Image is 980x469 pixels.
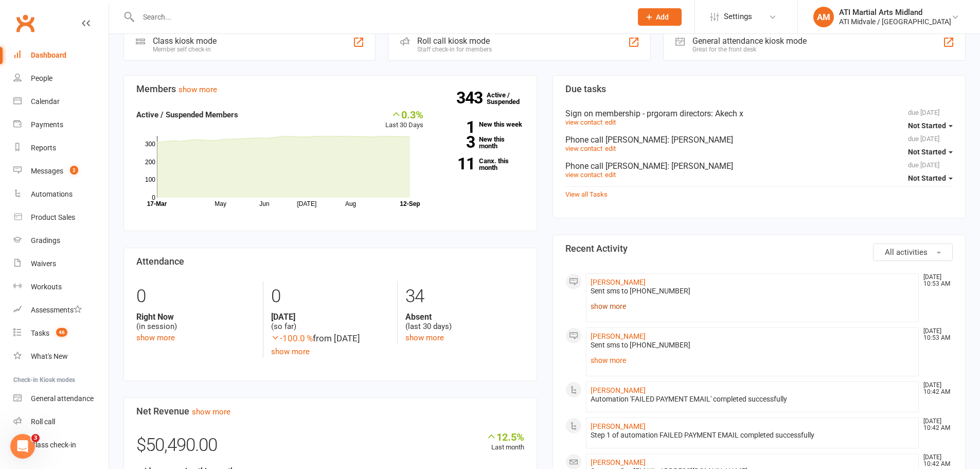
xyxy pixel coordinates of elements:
[405,333,444,342] a: show more
[136,333,175,342] a: show more
[13,252,109,275] a: Waivers
[13,90,109,113] a: Calendar
[13,136,109,160] a: Reports
[13,410,109,433] a: Roll call
[31,236,60,245] div: Gradings
[591,431,915,440] div: Step 1 of automation FAILED PAYMENT EMAIL completed successfully
[405,312,524,332] div: (last 30 days)
[591,278,646,286] a: [PERSON_NAME]
[385,109,423,131] div: Last 30 Days
[439,134,475,150] strong: 3
[439,121,524,128] a: 1New this week
[724,5,752,28] span: Settings
[439,158,524,171] a: 11Canx. this month
[908,169,953,187] button: Not Started
[638,8,682,26] button: Add
[711,109,743,118] span: : Akech x
[918,328,952,341] time: [DATE] 10:53 AM
[271,281,389,312] div: 0
[13,345,109,368] a: What's New
[565,244,953,254] h3: Recent Activity
[667,161,733,171] span: : [PERSON_NAME]
[839,17,951,26] div: ATI Midvale / [GEOGRAPHIC_DATA]
[13,67,109,90] a: People
[31,51,66,59] div: Dashboard
[839,8,951,17] div: ATI Martial Arts Midland
[908,121,946,130] span: Not Started
[31,441,76,449] div: Class check-in
[31,74,52,82] div: People
[591,299,915,314] a: show more
[192,407,230,416] a: show more
[135,10,625,24] input: Search...
[813,7,834,27] div: AM
[31,352,68,360] div: What's New
[591,287,690,295] span: Sent sms to [PHONE_NUMBER]
[591,353,915,368] a: show more
[271,332,389,345] div: from [DATE]
[13,160,109,183] a: Messages 2
[591,395,915,404] div: Automation 'FAILED PAYMENT EMAIL' completed successfully
[31,120,63,129] div: Payments
[13,113,109,136] a: Payments
[667,135,733,145] span: : [PERSON_NAME]
[136,256,524,267] h3: Attendance
[439,156,475,171] strong: 11
[179,85,217,94] a: show more
[13,322,109,345] a: Tasks 46
[31,394,94,403] div: General attendance
[31,190,73,198] div: Automations
[417,46,492,53] div: Staff check-in for members
[591,332,646,340] a: [PERSON_NAME]
[692,36,807,46] div: General attendance kiosk mode
[31,213,75,221] div: Product Sales
[31,283,62,291] div: Workouts
[692,46,807,53] div: Great for the front desk
[385,109,423,120] div: 0.3%
[591,386,646,394] a: [PERSON_NAME]
[31,167,63,175] div: Messages
[136,406,524,416] h3: Net Revenue
[873,244,953,261] button: All activities
[10,434,35,459] iframe: Intercom live chat
[31,306,82,314] div: Assessments
[565,84,953,94] h3: Due tasks
[13,433,109,457] a: Class kiosk mode
[70,166,78,175] span: 2
[908,143,953,161] button: Not Started
[908,116,953,135] button: Not Started
[13,44,109,67] a: Dashboard
[136,312,255,332] div: (in session)
[31,144,56,152] div: Reports
[591,458,646,466] a: [PERSON_NAME]
[417,36,492,46] div: Roll call kiosk mode
[271,312,389,332] div: (so far)
[591,341,690,349] span: Sent sms to [PHONE_NUMBER]
[136,110,238,119] strong: Active / Suspended Members
[486,431,524,442] div: 12.5%
[918,454,952,467] time: [DATE] 10:42 AM
[918,382,952,395] time: [DATE] 10:42 AM
[31,97,60,106] div: Calendar
[908,174,946,182] span: Not Started
[13,183,109,206] a: Automations
[136,431,524,465] div: $50,490.00
[565,118,602,126] a: view contact
[13,229,109,252] a: Gradings
[605,171,616,179] a: edit
[486,431,524,453] div: Last month
[271,333,313,343] span: -100.0 %
[31,434,40,442] span: 3
[136,312,255,322] strong: Right Now
[153,36,217,46] div: Class kiosk mode
[439,119,475,135] strong: 1
[13,275,109,299] a: Workouts
[487,84,532,113] a: 343Active / Suspended
[271,312,389,322] strong: [DATE]
[31,329,49,337] div: Tasks
[565,109,953,118] div: Sign on membership - prgoram directors
[12,10,38,36] a: Clubworx
[13,206,109,229] a: Product Sales
[271,347,310,356] a: show more
[565,145,602,152] a: view contact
